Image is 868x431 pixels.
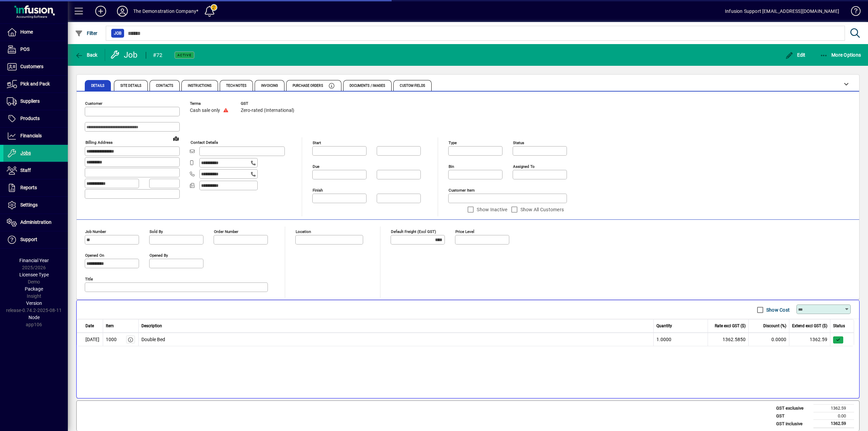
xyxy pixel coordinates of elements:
span: Item [106,323,114,329]
span: Instructions [188,84,212,87]
a: POS [3,41,68,58]
mat-label: Finish [313,188,323,193]
span: Details [91,84,104,87]
td: 1.0000 [654,333,708,346]
mat-label: Default Freight (excl GST) [391,229,436,234]
span: Support [20,237,37,242]
span: Customers [20,64,43,69]
button: Edit [784,49,807,61]
td: 0.0000 [749,333,789,346]
button: Profile [112,5,133,17]
span: Back [75,52,98,58]
span: Site Details [120,84,141,87]
mat-label: Due [313,164,319,169]
td: [DATE] [77,333,103,346]
a: Suppliers [3,93,68,110]
div: Infusion Support [EMAIL_ADDRESS][DOMAIN_NAME] [725,6,839,17]
td: GST [773,412,813,420]
span: Description [141,323,162,329]
span: Tech Notes [226,84,246,87]
a: Customers [3,58,68,75]
mat-label: Location [296,229,311,234]
span: Edit [785,52,806,58]
div: Job [110,50,139,60]
label: Show Cost [765,307,790,313]
span: Filter [75,31,98,36]
a: Settings [3,197,68,214]
span: GST [241,101,294,106]
a: Reports [3,179,68,196]
span: Date [85,323,94,329]
div: 1000 [106,336,117,343]
mat-label: Opened by [150,253,168,258]
span: Documents / Images [350,84,386,87]
span: Reports [20,185,37,190]
a: Products [3,110,68,127]
a: View on map [171,133,181,144]
a: Home [3,24,68,41]
a: Administration [3,214,68,231]
span: Version [26,300,42,306]
mat-label: Status [513,140,524,145]
td: 1362.5850 [708,333,749,346]
span: Invoicing [261,84,278,87]
span: Zero-rated (International) [241,108,294,113]
span: Financial Year [19,258,49,263]
div: The Demonstration Company* [133,6,199,17]
span: Licensee Type [19,272,49,277]
mat-label: Type [449,140,457,145]
a: Knowledge Base [846,1,860,23]
td: 1362.59 [789,333,830,346]
mat-label: Bin [449,164,454,169]
span: Custom Fields [400,84,425,87]
span: Quantity [656,323,672,329]
app-page-header-button: Back [68,49,105,61]
span: Home [20,29,33,35]
span: Terms [190,101,231,106]
span: Contacts [156,84,173,87]
span: Purchase Orders [293,84,323,87]
div: #72 [153,50,163,61]
span: Status [833,323,845,329]
mat-label: Sold by [150,229,163,234]
td: 0.00 [813,412,854,420]
span: Extend excl GST ($) [792,323,827,329]
mat-label: Title [85,277,93,281]
mat-label: Customer [85,101,102,106]
mat-label: Start [313,140,321,145]
span: Products [20,116,40,121]
span: Job [114,30,121,37]
button: Filter [73,27,99,39]
span: Financials [20,133,42,138]
span: Suppliers [20,98,40,104]
span: Discount (%) [763,323,786,329]
span: Node [28,315,40,320]
mat-label: Price Level [455,229,474,234]
button: Back [73,49,99,61]
span: Active [177,53,192,57]
mat-label: Customer Item [449,188,475,193]
mat-label: Assigned to [513,164,535,169]
td: 1362.59 [813,420,854,428]
td: 1362.59 [813,405,854,412]
span: Administration [20,219,52,225]
a: Pick and Pack [3,76,68,93]
a: Staff [3,162,68,179]
span: Package [25,286,43,292]
span: Rate excl GST ($) [715,323,746,329]
button: Add [90,5,112,17]
span: Staff [20,168,31,173]
span: Jobs [20,150,31,156]
button: More Options [818,49,863,61]
span: Cash sale only [190,108,220,113]
td: Double Bed [139,333,654,346]
mat-label: Opened On [85,253,104,258]
span: More Options [820,52,861,58]
a: Support [3,231,68,248]
a: Financials [3,128,68,144]
mat-label: Order number [214,229,238,234]
span: Settings [20,202,38,208]
td: GST exclusive [773,405,813,412]
td: GST inclusive [773,420,813,428]
span: Pick and Pack [20,81,50,86]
